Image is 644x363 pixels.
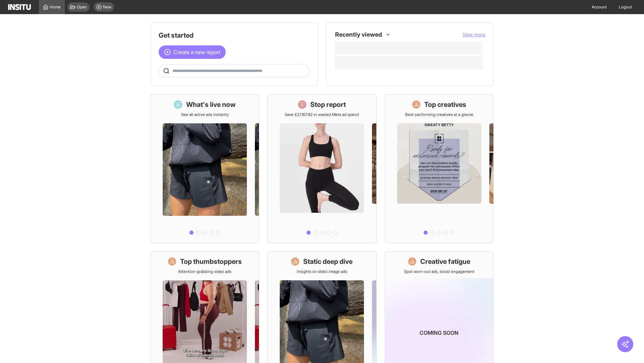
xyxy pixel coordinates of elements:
img: Logo [8,4,31,10]
a: Stop reportSave £27,167.82 in wasted Meta ad spend [267,94,376,243]
span: Open [77,4,87,10]
a: What's live nowSee all active ads instantly [150,94,259,243]
h1: Static deep dive [303,257,353,266]
span: View more [463,32,485,37]
h1: Top thumbstoppers [180,257,242,266]
button: View more [463,31,485,38]
h1: What's live now [186,100,236,109]
p: Insights on static image ads [297,269,347,274]
span: Create a new report [173,48,220,56]
p: Save £27,167.82 in wasted Meta ad spend [285,112,359,117]
p: See all active ads instantly [181,112,229,117]
p: Best-performing creatives at a glance [405,112,473,117]
a: Top creativesBest-performing creatives at a glance [385,94,494,243]
h1: Get started [159,31,310,40]
h1: Stop report [310,100,346,109]
h1: Top creatives [424,100,466,109]
p: Attention-grabbing video ads [178,269,231,274]
button: Create a new report [159,45,226,59]
span: New [103,4,111,10]
span: Home [50,4,61,10]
